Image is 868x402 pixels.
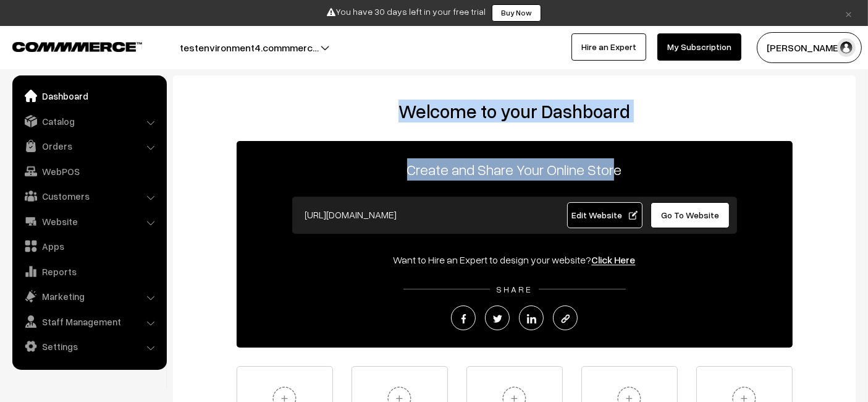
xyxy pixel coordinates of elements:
a: Dashboard [15,85,162,107]
a: Apps [15,235,162,257]
a: Website [15,210,162,233]
a: Orders [15,135,162,157]
a: Customers [15,185,162,207]
img: COMMMERCE [12,42,142,51]
a: Edit Website [567,202,643,228]
button: [PERSON_NAME] [757,32,862,63]
a: Staff Management [15,310,162,333]
a: Buy Now [492,4,541,22]
span: Go To Website [661,210,719,220]
span: Edit Website [571,210,638,220]
div: Want to Hire an Expert to design your website? [237,252,793,267]
a: Reports [15,260,162,283]
img: user [837,38,856,57]
a: × [840,6,857,20]
a: Go To Website [651,202,730,228]
a: COMMMERCE [12,38,120,53]
a: Settings [15,335,162,357]
button: testenvironment4.commmerc… [137,32,362,63]
div: You have 30 days left in your free trial [4,4,864,22]
a: My Subscription [657,33,741,61]
a: Click Here [592,254,636,266]
a: Hire an Expert [571,33,646,61]
span: SHARE [490,284,539,294]
h2: Welcome to your Dashboard [185,100,843,122]
a: Marketing [15,285,162,307]
p: Create and Share Your Online Store [237,158,793,181]
a: Catalog [15,110,162,132]
a: WebPOS [15,160,162,182]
